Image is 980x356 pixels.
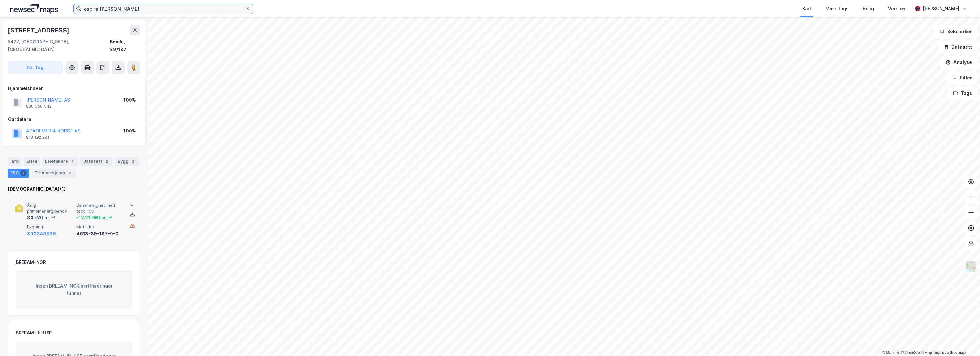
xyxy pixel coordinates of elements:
div: kWt pr. ㎡ [33,214,56,222]
span: Årlig primærenergibehov [27,203,74,214]
div: Eiere [24,157,40,166]
div: 3 [130,158,136,165]
div: Kart [802,5,811,13]
div: 1 [20,170,27,176]
img: Z [965,260,977,273]
div: Bolig [863,5,874,13]
div: Datasett [81,157,112,166]
div: 913 192 281 [26,135,49,140]
div: Info [8,157,21,166]
div: Mine Tags [825,5,849,13]
span: Bygning [27,224,74,230]
a: OpenStreetMap [901,351,932,355]
div: ESG [8,169,29,178]
div: Transaksjoner [32,169,76,178]
div: Bygg [115,157,139,166]
div: 1 [69,158,76,165]
div: 100% [123,96,136,104]
div: 2 [103,158,110,165]
span: Matrikkel [76,224,123,230]
div: 100% [123,127,136,135]
div: BREEAM-IN-USE [16,329,52,337]
a: Improve this map [934,351,966,355]
div: [DEMOGRAPHIC_DATA] (1) [8,185,140,193]
button: Tag [8,61,63,74]
img: logo.a4113a55bc3d86da70a041830d287a7e.svg [10,4,58,14]
div: [PERSON_NAME] [923,5,959,13]
div: 5427, [GEOGRAPHIC_DATA], [GEOGRAPHIC_DATA] [8,38,110,53]
div: [STREET_ADDRESS] [8,25,71,35]
button: Bokmerker [934,25,977,38]
span: Sammenlignet med topp 15% [76,203,123,214]
iframe: Chat Widget [948,325,980,356]
div: 830 550 542 [26,104,52,109]
button: Datasett [938,41,977,53]
div: Leietakere [42,157,78,166]
div: Verktøy [888,5,905,13]
div: 4613-89-187-0-0 [76,230,123,238]
div: Gårdeiere [8,115,140,123]
div: -12.21 kWt pr. ㎡ [76,214,112,222]
div: Kontrollprogram for chat [948,325,980,356]
div: 6 [67,170,73,176]
button: Filter [947,71,977,84]
button: 300349936 [27,230,56,238]
div: Ingen BREEAM-NOR sertifiseringer funnet [16,271,132,308]
button: Analyse [940,56,977,69]
input: Søk på adresse, matrikkel, gårdeiere, leietakere eller personer [81,4,245,14]
div: Hjemmelshaver [8,85,140,92]
a: Mapbox [882,351,900,355]
button: Tags [948,87,977,100]
div: Bømlo, 89/187 [110,38,140,53]
div: BREEAM-NOR [16,259,46,266]
div: 84 [27,214,56,222]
